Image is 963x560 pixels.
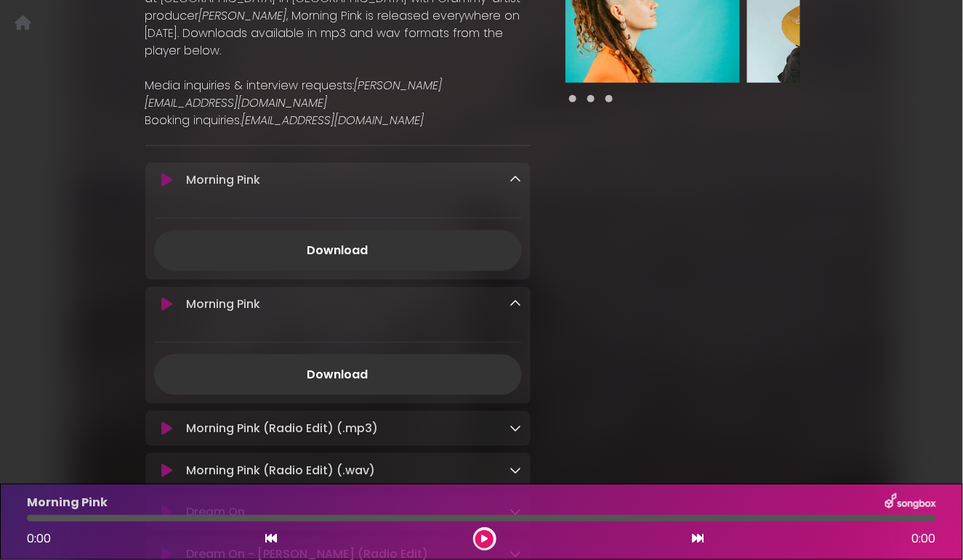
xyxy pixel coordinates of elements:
[145,77,443,111] em: [PERSON_NAME][EMAIL_ADDRESS][DOMAIN_NAME]
[199,7,287,24] em: [PERSON_NAME]
[187,420,379,437] p: Morning Pink (Radio Edit) (.mp3)
[145,112,531,129] p: Booking inquiries.
[187,171,261,189] p: Morning Pink
[154,230,522,271] a: Download
[154,354,522,395] a: Download
[187,462,376,479] p: Morning Pink (Radio Edit) (.wav)
[27,494,108,511] p: Morning Pink
[885,493,936,512] img: songbox-logo-white.png
[145,77,531,112] p: Media inquiries & interview requests:
[242,112,424,129] em: [EMAIL_ADDRESS][DOMAIN_NAME]
[912,530,936,548] span: 0:00
[27,530,51,547] span: 0:00
[187,296,261,313] p: Morning Pink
